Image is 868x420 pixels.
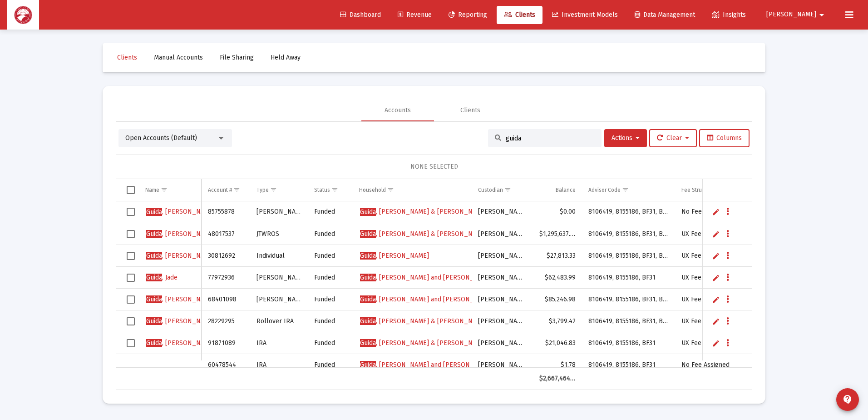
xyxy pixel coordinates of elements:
span: Actions [612,134,640,142]
td: 8106419, 8155186, BF31, BGFE [582,201,676,223]
td: 8106419, 8155186, BF31 [582,332,676,354]
div: Select row [127,274,135,282]
a: Guida, [PERSON_NAME] and [PERSON_NAME] [359,293,494,306]
div: Accounts [385,106,411,115]
a: Reporting [441,6,494,24]
td: $1,295,637.03 [533,223,582,245]
div: Fee Structure(s) [681,186,721,194]
td: Rollover IRA [250,310,308,332]
td: [PERSON_NAME] [472,310,533,332]
span: Show filter options for column 'Account #' [233,186,240,193]
span: Guida [360,295,376,303]
span: Guida [360,361,376,369]
td: Column Household [353,179,472,201]
button: Actions [604,129,647,147]
td: No Fee Assigned [675,354,746,376]
a: Guida, [PERSON_NAME] & [PERSON_NAME] [359,315,488,328]
a: Guida, [PERSON_NAME] & [PERSON_NAME] [359,205,488,219]
span: Guida [146,317,162,325]
mat-icon: contact_support [842,394,853,405]
td: [PERSON_NAME] [472,332,533,354]
a: Guida, Jade [145,271,178,285]
span: Guida [146,252,162,260]
div: Select row [127,317,135,325]
div: Name [145,186,159,194]
span: Guida [360,339,376,347]
button: Clear [649,129,697,147]
td: No Fee Assigned [675,201,746,223]
span: Show filter options for column 'Custodian' [504,186,511,193]
span: Guida [360,208,376,216]
div: Custodian [478,186,503,194]
a: Edit [712,274,720,282]
a: Guida, [PERSON_NAME] [145,336,216,350]
span: , [PERSON_NAME] & [PERSON_NAME] [360,230,487,238]
td: $21,046.83 [533,332,582,354]
span: Guida [360,274,376,281]
div: Funded [314,251,346,260]
img: Dashboard [14,6,32,24]
div: Funded [314,207,346,216]
a: Clients [110,49,144,67]
div: Select row [127,230,135,238]
td: [PERSON_NAME] [472,354,533,376]
span: , [PERSON_NAME] & [PERSON_NAME] [360,339,487,347]
span: Guida [360,252,376,260]
a: Edit [712,317,720,325]
div: Funded [314,230,346,239]
td: [PERSON_NAME] [250,267,308,289]
a: Edit [712,339,720,347]
td: $1.78 [533,354,582,376]
input: Search [506,135,595,142]
a: Dashboard [333,6,388,24]
td: [PERSON_NAME] [472,201,533,223]
div: Data grid [116,179,752,390]
span: Show filter options for column 'Status' [331,186,338,193]
td: 8106419, 8155186, BF31, BGFE [582,289,676,310]
span: Show filter options for column 'Advisor Code' [622,186,629,193]
div: NONE SELECTED [123,162,745,171]
td: [PERSON_NAME] [472,223,533,245]
td: 8106419, 8155186, BF31, BGFE [582,223,676,245]
span: Show filter options for column 'Type' [270,186,277,193]
mat-icon: arrow_drop_down [816,6,827,24]
td: 68401098 [202,289,250,310]
a: Data Management [627,6,702,24]
div: Type [256,186,269,194]
td: UX Fee - 0.154% [675,245,746,267]
a: Guida, [PERSON_NAME] [145,227,216,241]
td: 77972936 [202,267,250,289]
a: Edit [712,252,720,260]
a: Guida, [PERSON_NAME] [359,249,430,263]
a: Edit [712,208,720,216]
span: [PERSON_NAME] [766,11,816,19]
td: [PERSON_NAME] [250,289,308,310]
a: Held Away [263,49,308,67]
td: 85755878 [202,201,250,223]
a: Edit [712,230,720,238]
span: Data Management [635,11,695,19]
span: Clients [117,54,137,61]
td: 28229295 [202,310,250,332]
span: Clients [504,11,535,19]
div: $2,667,464.97 [539,374,576,383]
span: Show filter options for column 'Name' [161,186,168,193]
div: Funded [314,360,346,370]
span: , [PERSON_NAME] & [PERSON_NAME] [360,208,487,215]
td: 91871089 [202,332,250,354]
span: File Sharing [220,54,254,61]
span: , Jade [146,274,178,281]
td: IRA [250,332,308,354]
td: $0.00 [533,201,582,223]
span: Dashboard [340,11,381,19]
span: Guida [146,230,162,238]
a: Guida, [PERSON_NAME] and [PERSON_NAME] [359,358,494,372]
span: Insights [712,11,746,19]
a: Guida, [PERSON_NAME] [145,315,216,328]
td: Column Fee Structure(s) [675,179,746,201]
td: 60478544 [202,354,250,376]
td: [PERSON_NAME] [472,245,533,267]
a: Edit [712,295,720,304]
td: JTWROS [250,223,308,245]
td: $85,246.98 [533,289,582,310]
